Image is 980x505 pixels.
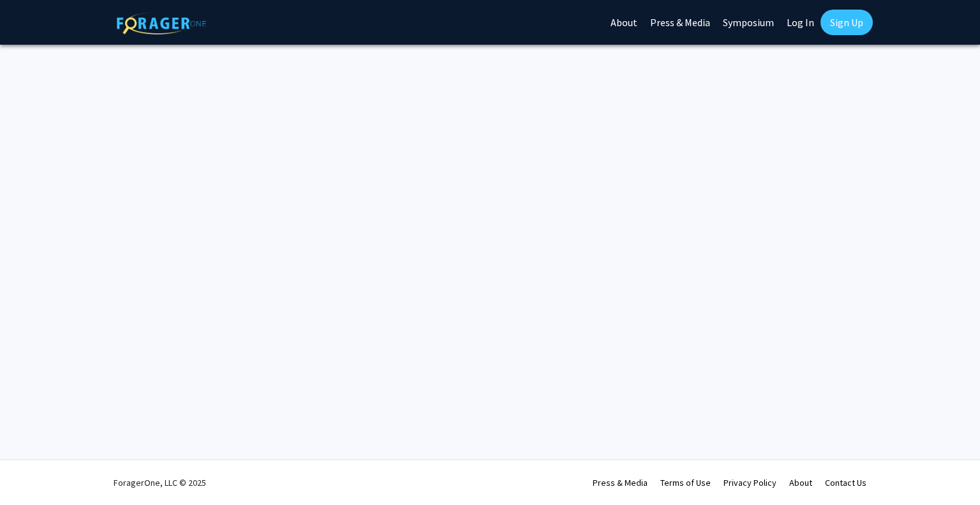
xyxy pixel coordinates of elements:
[820,10,873,35] a: Sign Up
[789,477,812,488] a: About
[825,477,866,488] a: Contact Us
[724,477,776,488] a: Privacy Policy
[660,477,711,488] a: Terms of Use
[117,12,206,34] img: ForagerOne Logo
[593,477,648,488] a: Press & Media
[114,460,206,505] div: ForagerOne, LLC © 2025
